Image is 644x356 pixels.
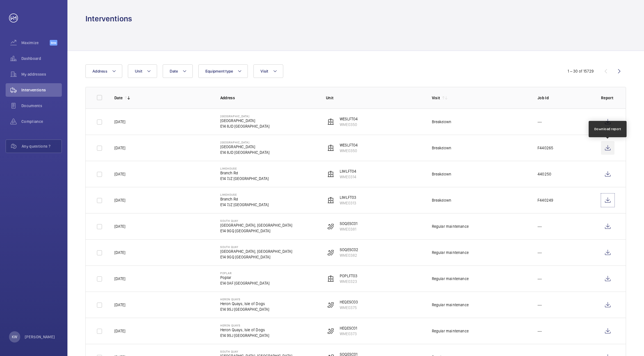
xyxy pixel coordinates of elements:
[538,171,551,177] p: 440250
[220,141,270,144] p: [GEOGRAPHIC_DATA]
[340,253,358,258] p: WME0382
[114,171,125,177] p: [DATE]
[340,142,358,148] p: WESLFT04
[114,197,125,203] p: [DATE]
[220,123,270,129] p: E14 8JD [GEOGRAPHIC_DATA]
[21,40,50,46] span: Maximize
[114,276,125,281] p: [DATE]
[340,331,357,337] p: WME0373
[114,145,125,151] p: [DATE]
[327,275,334,282] img: elevator.svg
[340,226,357,232] p: WME0381
[220,202,269,208] p: E14 7JZ [GEOGRAPHIC_DATA]
[22,143,62,149] span: Any questions ?
[432,95,440,101] p: Visit
[21,103,62,109] span: Documents
[114,95,123,101] p: Date
[432,328,469,334] div: Regular maintenance
[432,250,469,255] div: Regular maintenance
[340,200,356,206] p: WME0313
[340,195,356,200] p: LIMLFT03
[220,193,269,196] p: Limehouse
[538,224,542,229] p: ---
[340,325,357,331] p: HEQESC01
[538,119,542,125] p: ---
[340,299,358,305] p: HEQESC03
[220,333,269,338] p: E14 9SJ [GEOGRAPHIC_DATA]
[340,122,358,127] p: WME0350
[340,116,358,122] p: WESLFT04
[21,87,62,93] span: Interventions
[568,68,594,74] div: 1 – 30 of 15729
[432,119,452,125] div: Breakdown
[114,250,125,255] p: [DATE]
[220,249,292,254] p: [GEOGRAPHIC_DATA], [GEOGRAPHIC_DATA]
[114,224,125,229] p: [DATE]
[220,118,270,123] p: [GEOGRAPHIC_DATA]
[340,273,357,279] p: POPLFT03
[326,95,423,101] p: Unit
[220,144,270,150] p: [GEOGRAPHIC_DATA]
[220,327,269,333] p: Heron Quays, Isle of Dogs
[220,298,269,301] p: Heron Quays
[128,64,157,78] button: Unit
[327,301,334,308] img: escalator.svg
[198,64,248,78] button: Equipment type
[220,245,292,249] p: South Quay
[601,95,614,101] p: Report
[220,228,292,234] p: E14 9GQ [GEOGRAPHIC_DATA]
[432,302,469,308] div: Regular maintenance
[170,69,178,73] span: Date
[220,350,292,353] p: South Quay
[205,69,233,73] span: Equipment type
[538,197,553,203] p: F440249
[21,71,62,77] span: My addresses
[92,69,107,73] span: Address
[220,222,292,228] p: [GEOGRAPHIC_DATA], [GEOGRAPHIC_DATA]
[340,305,358,310] p: WME0375
[538,276,542,281] p: ---
[327,328,334,334] img: escalator.svg
[327,145,334,151] img: elevator.svg
[432,224,469,229] div: Regular maintenance
[12,334,17,340] p: KW
[50,40,57,46] span: Beta
[538,328,542,334] p: ---
[220,114,270,118] p: [GEOGRAPHIC_DATA]
[220,301,269,307] p: Heron Quays, Isle of Dogs
[220,196,269,202] p: Branch Rd
[327,197,334,204] img: elevator.svg
[220,170,269,176] p: Branch Rd
[135,69,142,73] span: Unit
[538,250,542,255] p: ---
[220,219,292,222] p: South Quay
[220,307,269,312] p: E14 9SJ [GEOGRAPHIC_DATA]
[432,171,452,177] div: Breakdown
[220,150,270,155] p: E14 8JD [GEOGRAPHIC_DATA]
[85,64,122,78] button: Address
[538,95,592,101] p: Job Id
[220,275,270,280] p: Poplar
[114,119,125,125] p: [DATE]
[327,249,334,256] img: escalator.svg
[220,167,269,170] p: Limehouse
[432,276,469,281] div: Regular maintenance
[327,118,334,125] img: elevator.svg
[21,119,62,124] span: Compliance
[538,145,553,151] p: F440265
[220,271,270,275] p: Poplar
[163,64,193,78] button: Date
[220,95,317,101] p: Address
[25,334,55,340] p: [PERSON_NAME]
[432,145,452,151] div: Breakdown
[340,247,358,253] p: SOQESC02
[340,279,357,284] p: WME0323
[340,168,356,174] p: LIMLFT04
[260,69,268,73] span: Visit
[327,171,334,177] img: elevator.svg
[340,221,357,226] p: SOQESC01
[114,328,125,334] p: [DATE]
[538,302,542,308] p: ---
[220,280,270,286] p: E14 0AF [GEOGRAPHIC_DATA]
[220,254,292,260] p: E14 9GQ [GEOGRAPHIC_DATA]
